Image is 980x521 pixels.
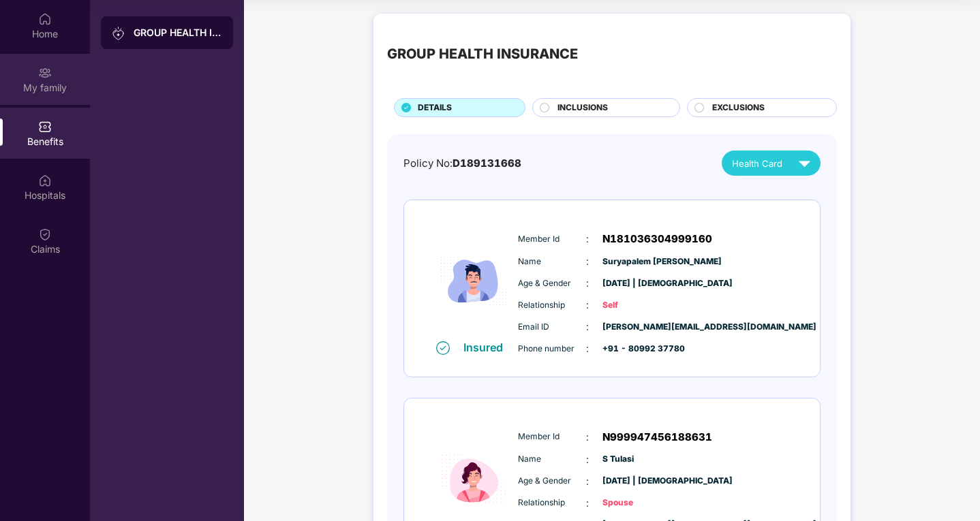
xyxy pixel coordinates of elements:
span: : [586,452,589,467]
img: icon [433,222,515,340]
img: svg+xml;base64,PHN2ZyB4bWxucz0iaHR0cDovL3d3dy53My5vcmcvMjAwMC9zdmciIHdpZHRoPSIxNiIgaGVpZ2h0PSIxNi... [436,341,450,355]
div: Policy No: [403,155,521,172]
div: Insured [463,341,511,354]
span: Spouse [602,496,671,509]
img: svg+xml;base64,PHN2ZyB3aWR0aD0iMjAiIGhlaWdodD0iMjAiIHZpZXdCb3g9IjAgMCAyMCAyMCIgZmlsbD0ibm9uZSIgeG... [38,66,52,80]
span: : [586,341,589,356]
span: Member Id [518,430,586,443]
span: : [586,298,589,313]
span: +91 - 80992 37780 [602,343,671,356]
span: : [586,254,589,269]
span: Email ID [518,321,586,334]
span: Relationship [518,299,586,312]
span: Name [518,255,586,268]
span: S Tulasi [602,453,671,466]
img: svg+xml;base64,PHN2ZyBpZD0iSG9tZSIgeG1sbnM9Imh0dHA6Ly93d3cudzMub3JnLzIwMDAvc3ZnIiB3aWR0aD0iMjAiIG... [38,12,52,26]
span: N999947456188631 [602,429,712,445]
span: [PERSON_NAME][EMAIL_ADDRESS][DOMAIN_NAME] [602,321,671,334]
span: Age & Gender [518,475,586,488]
span: Relationship [518,496,586,509]
img: svg+xml;base64,PHN2ZyB4bWxucz0iaHR0cDovL3d3dy53My5vcmcvMjAwMC9zdmciIHZpZXdCb3g9IjAgMCAyNCAyNCIgd2... [793,151,816,175]
img: svg+xml;base64,PHN2ZyBpZD0iQ2xhaW0iIHhtbG5zPSJodHRwOi8vd3d3LnczLm9yZy8yMDAwL3N2ZyIgd2lkdGg9IjIwIi... [38,227,52,241]
span: N181036304999160 [602,231,712,247]
span: : [586,430,589,445]
span: Suryapalem [PERSON_NAME] [602,255,671,268]
span: : [586,232,589,247]
span: : [586,319,589,334]
img: svg+xml;base64,PHN2ZyBpZD0iSG9zcGl0YWxzIiB4bWxucz0iaHR0cDovL3d3dy53My5vcmcvMjAwMC9zdmciIHdpZHRoPS... [38,174,52,187]
button: Health Card [722,151,821,176]
span: : [586,276,589,291]
img: svg+xml;base64,PHN2ZyB3aWR0aD0iMjAiIGhlaWdodD0iMjAiIHZpZXdCb3g9IjAgMCAyMCAyMCIgZmlsbD0ibm9uZSIgeG... [112,27,125,40]
span: Self [602,299,671,312]
img: svg+xml;base64,PHN2ZyBpZD0iQmVuZWZpdHMiIHhtbG5zPSJodHRwOi8vd3d3LnczLm9yZy8yMDAwL3N2ZyIgd2lkdGg9Ij... [38,120,52,133]
span: [DATE] | [DEMOGRAPHIC_DATA] [602,277,671,290]
span: EXCLUSIONS [712,101,765,114]
span: [DATE] | [DEMOGRAPHIC_DATA] [602,475,671,488]
span: Name [518,453,586,466]
span: Health Card [732,157,782,170]
div: GROUP HEALTH INSURANCE [387,44,578,65]
span: Member Id [518,233,586,246]
span: Age & Gender [518,277,586,290]
span: INCLUSIONS [557,101,608,114]
span: Phone number [518,343,586,356]
div: GROUP HEALTH INSURANCE [134,26,222,40]
span: : [586,474,589,489]
span: : [586,496,589,511]
span: DETAILS [418,101,452,114]
span: D189131668 [453,157,521,170]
